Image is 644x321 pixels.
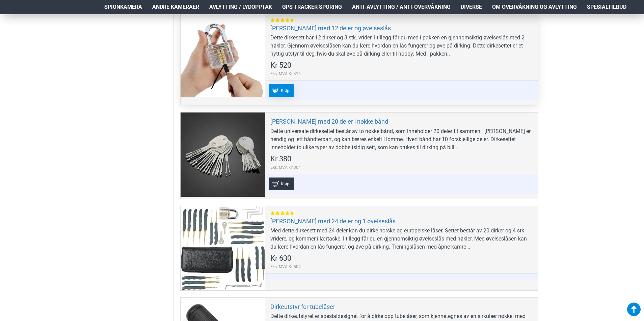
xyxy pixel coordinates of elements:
span: Eks. MVA:Kr 416 [270,71,301,77]
span: Kr 380 [270,155,291,163]
span: Avlytting / Lydopptak [209,3,272,11]
span: Kr 520 [270,62,291,69]
span: Andre kameraer [152,3,199,11]
a: [PERSON_NAME] med 12 deler og øvelseslås [270,24,391,32]
div: Dette universale dirkesettet består av to nøkkelbånd, som inneholder 20 deler til sammen. [PERSON... [270,127,533,152]
span: Eks. MVA:Kr 304 [270,164,301,170]
a: [PERSON_NAME] med 24 deler og 1 øvelseslås [270,217,396,225]
span: Anti-avlytting / Anti-overvåkning [352,3,451,11]
span: Diverse [461,3,482,11]
div: Med dette dirkesett med 24 deler kan du dirke norske og europeiske låser. Settet består av 20 dir... [270,227,533,251]
a: Dirkesett med 12 deler og øvelseslås Dirkesett med 12 deler og øvelseslås [181,13,265,97]
span: Eks. MVA:Kr 504 [270,264,301,270]
span: Spesialtilbud [587,3,626,11]
span: Kjøp [279,88,291,93]
span: GPS Tracker Sporing [282,3,342,11]
a: Dirkesett med 24 deler og 1 øvelseslås Dirkesett med 24 deler og 1 øvelseslås [181,206,265,290]
a: [PERSON_NAME] med 20 deler i nøkkelbånd [270,118,388,125]
div: Dette dirkesett har 12 dirker og 3 stk. vrider. I tillegg får du med i pakken en gjennomsiktig øv... [270,34,533,58]
span: Spionkamera [104,3,142,11]
a: Dirkesett med 20 deler i nøkkelbånd Dirkesett med 20 deler i nøkkelbånd [181,113,265,197]
span: Om overvåkning og avlytting [492,3,577,11]
a: Dirkeutstyr for tubelåser [270,303,335,311]
span: Kr 630 [270,255,291,262]
span: Kjøp [279,182,291,186]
